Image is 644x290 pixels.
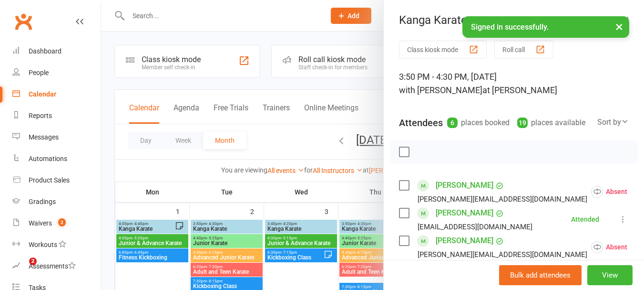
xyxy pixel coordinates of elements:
[517,116,585,129] div: places available
[482,85,557,95] span: at [PERSON_NAME]
[12,256,101,277] a: Assessments
[591,241,627,253] div: Absent
[12,62,101,84] a: People
[418,193,587,205] div: [PERSON_NAME][EMAIL_ADDRESS][DOMAIN_NAME]
[447,116,510,129] div: places booked
[29,258,37,265] span: 2
[587,265,633,285] button: View
[10,258,32,280] iframe: Intercom live chat
[29,112,52,119] div: Reports
[597,116,629,129] div: Sort by
[29,241,57,248] div: Workouts
[12,84,101,105] a: Calendar
[29,155,67,162] div: Automations
[384,13,644,27] div: Kanga Karate
[58,218,66,226] span: 2
[29,90,56,98] div: Calendar
[12,213,101,234] a: Waivers 2
[447,118,458,128] div: 6
[591,186,627,198] div: Absent
[29,176,70,184] div: Product Sales
[29,47,61,55] div: Dashboard
[29,198,56,205] div: Gradings
[611,16,628,37] button: ×
[418,248,587,261] div: [PERSON_NAME][EMAIL_ADDRESS][DOMAIN_NAME]
[29,133,59,141] div: Messages
[12,127,101,148] a: Messages
[12,234,101,256] a: Workouts
[399,85,482,95] span: with [PERSON_NAME]
[399,70,629,97] div: 3:50 PM - 4:30 PM, [DATE]
[571,216,599,223] div: Attended
[436,233,493,248] a: [PERSON_NAME]
[499,265,582,285] button: Bulk add attendees
[29,219,52,227] div: Waivers
[12,148,101,170] a: Automations
[12,105,101,127] a: Reports
[11,10,35,33] a: Clubworx
[12,191,101,213] a: Gradings
[494,41,553,58] button: Roll call
[29,262,76,270] div: Assessments
[418,221,532,233] div: [EMAIL_ADDRESS][DOMAIN_NAME]
[12,170,101,191] a: Product Sales
[471,22,549,32] span: Signed in successfully.
[29,69,49,76] div: People
[436,205,493,221] a: [PERSON_NAME]
[399,41,487,58] button: Class kiosk mode
[517,118,528,128] div: 19
[436,178,493,193] a: [PERSON_NAME]
[12,41,101,62] a: Dashboard
[399,116,443,129] div: Attendees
